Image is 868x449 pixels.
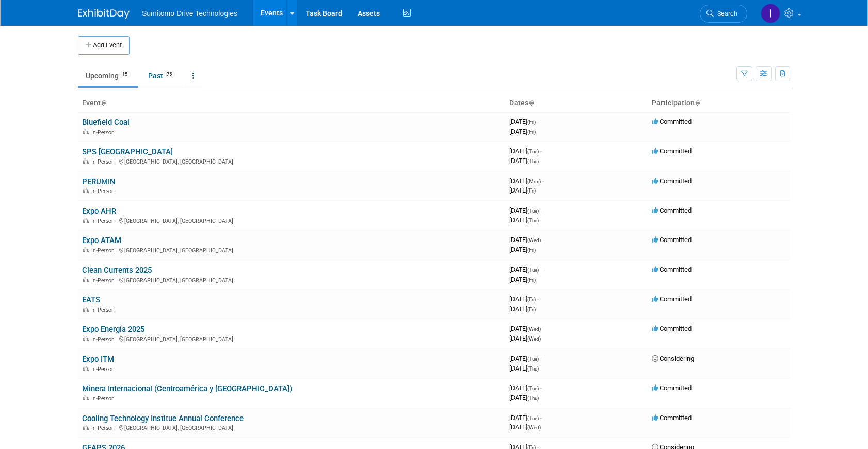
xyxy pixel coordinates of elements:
[542,177,544,185] span: -
[91,425,118,431] span: In-Person
[509,334,541,342] span: [DATE]
[509,325,544,332] span: [DATE]
[540,147,542,155] span: -
[527,277,536,283] span: (Fri)
[82,295,100,304] a: EATS
[509,364,539,372] span: [DATE]
[82,246,501,254] div: [GEOGRAPHIC_DATA], [GEOGRAPHIC_DATA]
[528,99,534,107] a: Sort by Start Date
[509,236,544,244] span: [DATE]
[82,216,501,224] div: [GEOGRAPHIC_DATA], [GEOGRAPHIC_DATA]
[83,218,89,223] img: In-Person Event
[527,336,541,342] span: (Wed)
[527,307,536,312] span: (Fri)
[82,147,173,156] a: SPS [GEOGRAPHIC_DATA]
[82,177,116,186] a: PERUMIN
[119,71,131,78] span: 15
[537,295,539,303] span: -
[78,36,130,55] button: Add Event
[82,206,116,216] a: Expo AHR
[82,334,501,343] div: [GEOGRAPHIC_DATA], [GEOGRAPHIC_DATA]
[652,355,694,362] span: Considering
[527,188,536,194] span: (Fri)
[527,119,536,125] span: (Fri)
[91,129,118,136] span: In-Person
[540,266,542,274] span: -
[714,10,737,18] span: Search
[652,325,692,332] span: Committed
[648,94,790,112] th: Participation
[652,414,692,422] span: Committed
[509,206,542,214] span: [DATE]
[527,415,539,421] span: (Tue)
[527,208,539,214] span: (Tue)
[542,325,544,332] span: -
[540,206,542,214] span: -
[83,277,89,282] img: In-Person Event
[540,414,542,422] span: -
[537,118,539,125] span: -
[527,366,539,372] span: (Thu)
[527,129,536,135] span: (Fri)
[542,236,544,244] span: -
[695,99,700,107] a: Sort by Participation Type
[652,118,692,125] span: Committed
[83,129,89,134] img: In-Person Event
[652,206,692,214] span: Committed
[652,295,692,303] span: Committed
[82,266,152,275] a: Clean Currents 2025
[509,423,541,431] span: [DATE]
[509,384,542,392] span: [DATE]
[91,158,118,165] span: In-Person
[509,305,536,313] span: [DATE]
[83,188,89,193] img: In-Person Event
[527,218,539,223] span: (Thu)
[82,414,244,423] a: Cooling Technology Institue Annual Conference
[509,127,536,135] span: [DATE]
[82,276,501,284] div: [GEOGRAPHIC_DATA], [GEOGRAPHIC_DATA]
[527,149,539,154] span: (Tue)
[82,118,130,127] a: Bluefield Coal
[509,266,542,274] span: [DATE]
[509,186,536,194] span: [DATE]
[82,325,144,334] a: Expo Energía 2025
[91,188,118,195] span: In-Person
[509,414,542,422] span: [DATE]
[527,237,541,243] span: (Wed)
[652,384,692,392] span: Committed
[652,147,692,155] span: Committed
[540,384,542,392] span: -
[91,336,118,343] span: In-Person
[82,384,292,393] a: Minera Internacional (Centroamérica y [GEOGRAPHIC_DATA])
[78,66,138,86] a: Upcoming15
[101,99,106,107] a: Sort by Event Name
[142,9,237,18] span: Sumitomo Drive Technologies
[91,307,118,313] span: In-Person
[83,425,89,430] img: In-Person Event
[83,395,89,400] img: In-Person Event
[509,147,542,155] span: [DATE]
[540,355,542,362] span: -
[140,66,183,86] a: Past75
[83,307,89,312] img: In-Person Event
[527,267,539,273] span: (Tue)
[527,158,539,164] span: (Thu)
[83,247,89,252] img: In-Person Event
[509,246,536,253] span: [DATE]
[527,297,536,302] span: (Fri)
[509,216,539,224] span: [DATE]
[652,177,692,185] span: Committed
[527,425,541,430] span: (Wed)
[652,266,692,274] span: Committed
[83,366,89,371] img: In-Person Event
[509,394,539,402] span: [DATE]
[527,179,541,184] span: (Mon)
[527,395,539,401] span: (Thu)
[527,247,536,253] span: (Fri)
[164,71,175,78] span: 75
[509,157,539,165] span: [DATE]
[82,355,114,364] a: Expo ITM
[505,94,648,112] th: Dates
[82,157,501,165] div: [GEOGRAPHIC_DATA], [GEOGRAPHIC_DATA]
[509,355,542,362] span: [DATE]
